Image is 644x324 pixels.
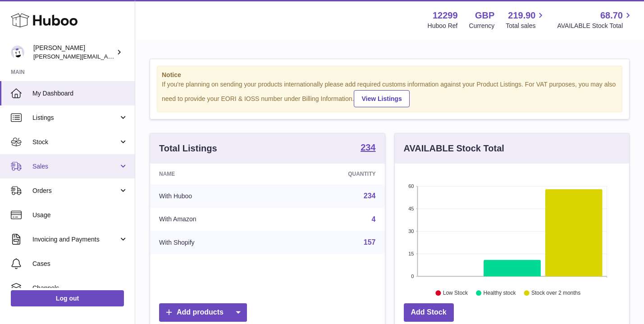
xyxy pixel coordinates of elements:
[32,284,128,292] span: Channels
[32,260,128,268] span: Cases
[32,162,119,171] span: Sales
[162,71,617,79] strong: Notice
[469,22,495,30] div: Currency
[32,235,119,244] span: Invoicing and Payments
[361,143,375,154] a: 234
[33,44,114,61] div: [PERSON_NAME]
[364,238,376,246] a: 157
[483,290,516,296] text: Healthy stock
[600,9,623,22] span: 68.70
[408,228,414,234] text: 30
[32,187,119,195] span: Orders
[32,211,128,219] span: Usage
[150,208,279,231] td: With Amazon
[361,143,375,152] strong: 234
[443,290,468,296] text: Low Stock
[279,164,385,184] th: Quantity
[150,164,279,184] th: Name
[557,9,633,30] a: 68.70 AVAILABLE Stock Total
[411,274,414,279] text: 0
[404,303,454,322] a: Add Stock
[408,251,414,256] text: 15
[150,231,279,254] td: With Shopify
[162,80,617,107] div: If you're planning on sending your products internationally please add required customs informati...
[364,192,376,200] a: 234
[159,142,217,155] h3: Total Listings
[404,142,504,155] h3: AVAILABLE Stock Total
[531,290,580,296] text: Stock over 2 months
[11,46,24,59] img: anthony@happyfeetplaymats.co.uk
[433,9,458,22] strong: 12299
[354,90,409,107] a: View Listings
[372,215,376,223] a: 4
[428,22,458,30] div: Huboo Ref
[150,184,279,208] td: With Huboo
[506,9,546,30] a: 219.90 Total sales
[408,183,414,189] text: 60
[11,290,124,306] a: Log out
[32,89,128,98] span: My Dashboard
[506,22,546,30] span: Total sales
[32,138,119,146] span: Stock
[557,22,633,30] span: AVAILABLE Stock Total
[408,206,414,211] text: 45
[33,53,181,60] span: [PERSON_NAME][EMAIL_ADDRESS][DOMAIN_NAME]
[508,9,535,22] span: 219.90
[32,114,119,122] span: Listings
[475,9,494,22] strong: GBP
[159,303,247,322] a: Add products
